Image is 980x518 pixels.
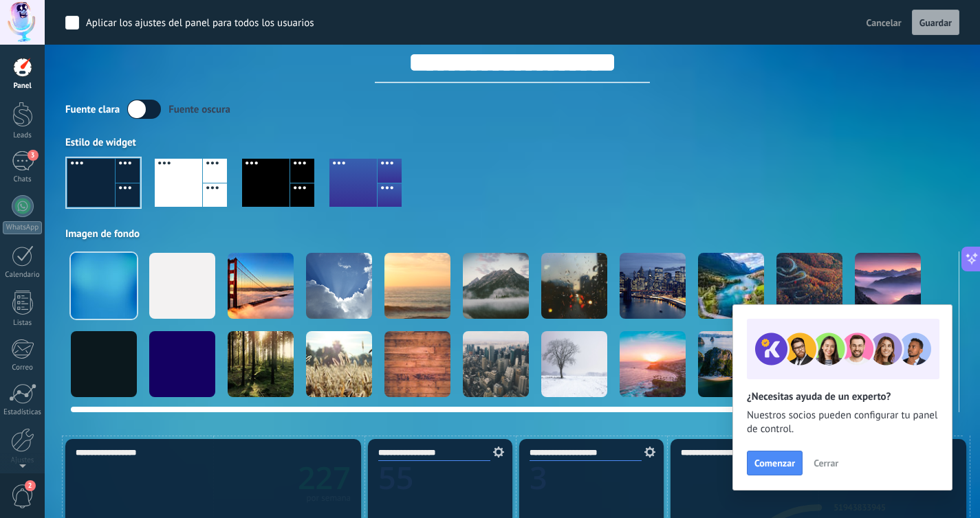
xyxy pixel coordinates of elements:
div: Fuente oscura [168,103,230,116]
button: Cancelar [861,12,907,33]
div: Fuente clara [65,103,120,116]
div: Imagen de fondo [65,227,959,240]
span: Cerrar [814,458,838,468]
div: Estilo de widget [65,136,959,149]
span: Cancelar [867,16,902,29]
span: Nuestros socios pueden configurar tu panel de control. [747,409,938,436]
span: 2 [25,480,36,491]
div: Estadísticas [3,408,43,417]
button: Cerrar [807,453,845,473]
button: Guardar [912,10,959,36]
div: WhatsApp [3,221,42,234]
button: Comenzar [747,451,803,475]
h2: ¿Necesitas ayuda de un experto? [747,390,938,403]
div: Chats [3,175,43,184]
div: Panel [3,82,43,91]
div: Leads [3,131,43,140]
div: Calendario [3,271,43,280]
div: Listas [3,319,43,328]
div: Correo [3,363,43,372]
span: Comenzar [754,458,795,468]
span: Guardar [919,18,952,27]
div: Aplicar los ajustes del panel para todos los usuarios [86,16,314,30]
span: 3 [28,150,39,161]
